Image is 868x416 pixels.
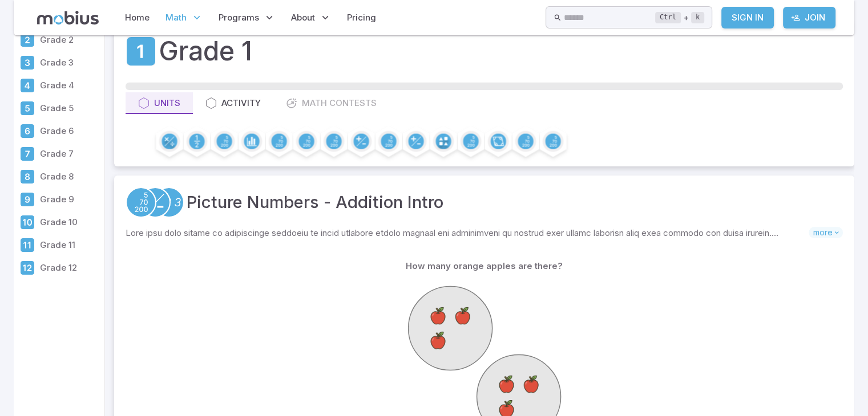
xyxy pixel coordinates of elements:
[154,187,184,218] a: Numeracy
[126,36,156,67] a: Grade 1
[19,32,35,48] div: Grade 2
[19,169,35,185] div: Grade 8
[40,125,100,137] p: Grade 6
[721,7,774,28] a: Sign In
[138,97,180,109] div: Units
[655,12,681,23] kbd: Ctrl
[40,170,100,183] p: Grade 8
[205,97,261,109] div: Activity
[406,260,563,272] p: How many orange apples are there?
[14,97,104,120] a: Grade 5
[40,148,100,160] p: Grade 7
[140,187,171,218] a: Addition and Subtraction
[14,142,104,165] a: Grade 7
[40,262,100,274] p: Grade 12
[19,55,35,71] div: Grade 3
[40,79,100,92] p: Grade 4
[165,11,187,24] span: Math
[691,12,704,23] kbd: k
[14,120,104,142] a: Grade 6
[14,256,104,279] a: Grade 12
[14,165,104,188] a: Grade 8
[187,190,443,215] a: Picture Numbers - Addition Intro
[40,239,100,251] p: Grade 11
[344,5,380,31] a: Pricing
[159,32,252,71] h1: Grade 1
[40,193,100,206] p: Grade 9
[126,187,156,218] a: Place Value
[40,34,100,46] p: Grade 2
[14,234,104,256] a: Grade 11
[40,56,100,69] p: Grade 3
[14,74,104,97] a: Grade 4
[19,100,35,116] div: Grade 5
[219,11,259,24] span: Programs
[40,102,100,115] p: Grade 5
[122,5,153,31] a: Home
[19,237,35,253] div: Grade 11
[40,216,100,229] p: Grade 10
[14,211,104,234] a: Grade 10
[19,214,35,230] div: Grade 10
[19,123,35,139] div: Grade 6
[291,11,315,24] span: About
[14,51,104,74] a: Grade 3
[14,188,104,211] a: Grade 9
[14,28,104,51] a: Grade 2
[19,146,35,162] div: Grade 7
[783,7,835,28] a: Join
[19,191,35,207] div: Grade 9
[19,260,35,276] div: Grade 12
[19,78,35,93] div: Grade 4
[126,227,809,239] p: Lore ipsu dolo sitame co adipiscinge seddoeiu te incid utlabore etdolo magnaal eni adminimveni qu...
[655,11,704,25] div: +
